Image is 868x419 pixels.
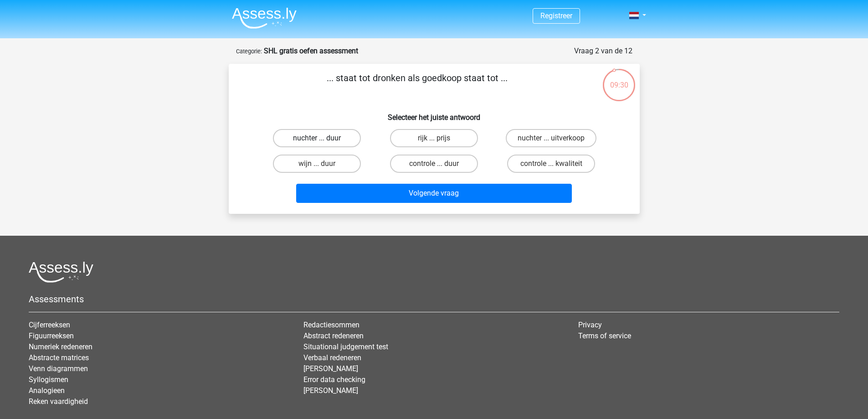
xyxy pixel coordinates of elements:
[232,7,297,29] img: Assessly
[29,364,88,373] a: Venn diagrammen
[29,397,88,406] a: Reken vaardigheid
[506,129,596,147] label: nuchter ... uitverkoop
[29,261,93,283] img: Assessly logo
[29,386,65,395] a: Analogieen
[243,71,591,98] p: ... staat tot dronken als goedkoop staat tot ...
[296,184,572,203] button: Volgende vraag
[303,375,365,384] a: Error data checking
[273,155,361,173] label: wijn ... duur
[602,68,636,91] div: 09:30
[29,375,68,384] a: Syllogismen
[303,364,358,373] a: [PERSON_NAME]
[29,331,74,340] a: Figuurreeksen
[303,353,361,362] a: Verbaal redeneren
[578,331,631,340] a: Terms of service
[303,342,388,351] a: Situational judgement test
[390,129,478,147] label: rijk ... prijs
[273,129,361,147] label: nuchter ... duur
[390,155,478,173] label: controle ... duur
[264,47,358,55] strong: SHL gratis oefen assessment
[29,321,70,329] a: Cijferreeksen
[578,321,602,329] a: Privacy
[507,155,595,173] label: controle ... kwaliteit
[540,11,572,20] a: Registreer
[574,46,632,57] div: Vraag 2 van de 12
[243,106,625,122] h6: Selecteer het juiste antwoord
[29,342,92,351] a: Numeriek redeneren
[29,294,839,305] h5: Assessments
[236,48,262,55] small: Categorie:
[303,331,364,340] a: Abstract redeneren
[303,386,358,395] a: [PERSON_NAME]
[29,353,89,362] a: Abstracte matrices
[303,321,360,329] a: Redactiesommen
